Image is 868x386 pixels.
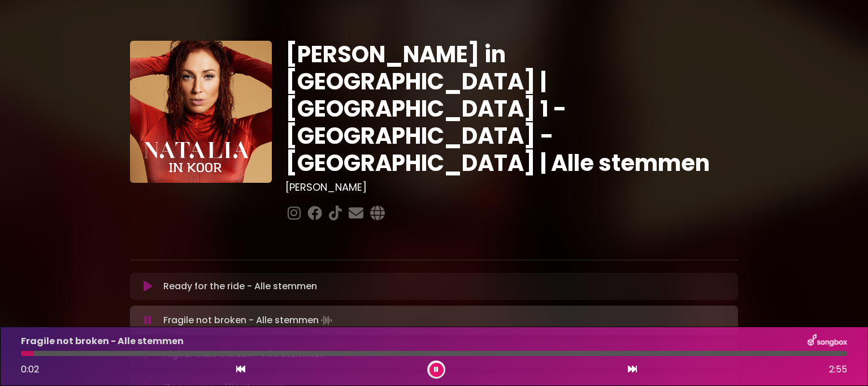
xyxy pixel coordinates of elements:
p: Fragile not broken - Alle stemmen [163,312,335,328]
h3: [PERSON_NAME] [285,181,738,194]
p: Ready for the ride - Alle stemmen [163,280,317,293]
h1: [PERSON_NAME] in [GEOGRAPHIC_DATA] | [GEOGRAPHIC_DATA] 1 - [GEOGRAPHIC_DATA] - [GEOGRAPHIC_DATA] ... [285,41,738,177]
span: 2:55 [829,363,847,376]
img: waveform4.gif [319,312,335,328]
img: songbox-logo-white.png [808,334,847,349]
p: Fragile not broken - Alle stemmen [21,334,184,348]
span: 0:02 [21,363,39,376]
img: YTVS25JmS9CLUqXqkEhs [130,41,272,183]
